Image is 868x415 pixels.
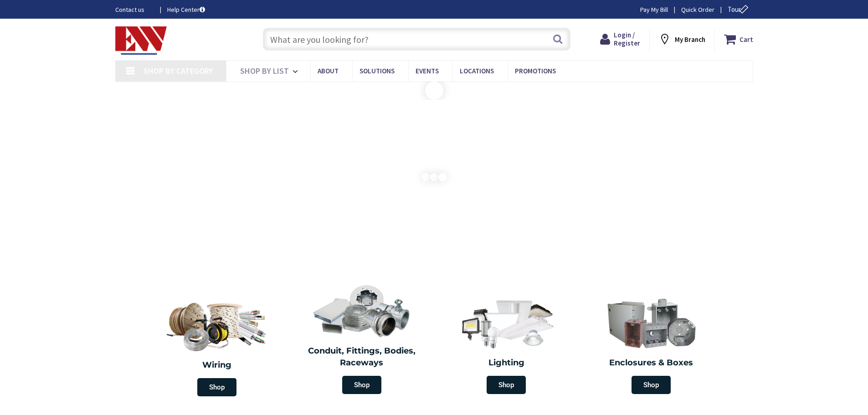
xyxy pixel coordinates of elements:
[600,31,640,47] a: Login / Register
[263,28,570,51] input: What are you looking for?
[614,31,640,47] span: Login / Register
[296,345,427,369] h2: Conduit, Fittings, Bodies, Raceways
[632,376,671,394] span: Shop
[586,357,717,369] h2: Enclosures & Boxes
[416,67,439,75] span: Events
[487,376,526,394] span: Shop
[640,5,668,14] a: Pay My Bill
[681,5,714,14] a: Quick Order
[115,5,153,14] a: Contact us
[460,67,494,75] span: Locations
[740,31,753,47] strong: Cart
[724,31,753,47] a: Cart
[115,26,167,55] img: Electrical Wholesalers, Inc.
[675,35,705,44] strong: My Branch
[145,292,290,401] a: Wiring Shop
[292,280,432,399] a: Conduit, Fittings, Bodies, Raceways Shop
[515,67,556,75] span: Promotions
[149,359,285,371] h2: Wiring
[441,357,572,369] h2: Lighting
[728,5,751,14] span: Tour
[318,67,339,75] span: About
[658,31,705,47] div: My Branch
[360,67,395,75] span: Solutions
[197,378,236,396] span: Shop
[581,292,721,399] a: Enclosures & Boxes Shop
[240,66,289,76] span: Shop By List
[437,292,577,399] a: Lighting Shop
[342,376,381,394] span: Shop
[167,5,205,14] a: Help Center
[144,66,213,76] span: Shop By Category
